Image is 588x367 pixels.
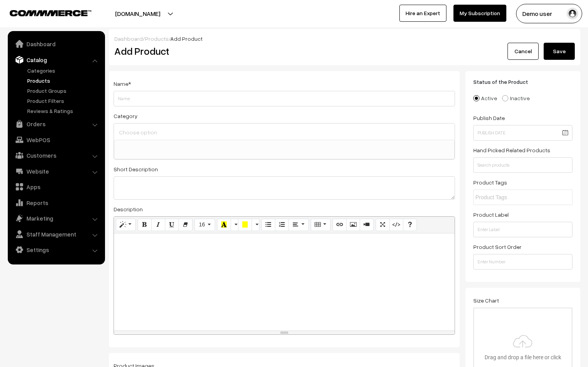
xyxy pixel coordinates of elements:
[473,254,573,270] input: Enter Number
[116,219,136,231] button: Style
[10,164,102,178] a: Website
[178,219,192,231] button: Remove Font Style (⌘+\)
[473,157,573,173] input: Search products
[138,219,152,231] button: Bold (⌘+B)
[10,133,102,147] a: WebPOS
[516,4,582,23] button: Demo user
[114,35,143,42] a: Dashboard
[114,91,455,106] input: Name
[114,112,138,120] label: Category
[346,219,360,231] button: Picture
[275,219,289,231] button: Ordered list (⌘+⇧+NUM8)
[10,10,91,16] img: COMMMERCE
[231,219,238,231] button: More Color
[25,107,102,115] a: Reviews & Ratings
[476,193,544,202] input: Product Tags
[25,87,102,95] a: Product Groups
[151,219,165,231] button: Italic (⌘+I)
[473,146,550,154] label: Hand Picked Related Products
[25,66,102,75] a: Categories
[10,180,102,194] a: Apps
[114,205,143,213] label: Description
[473,114,505,122] label: Publish Date
[289,219,308,231] button: Paragraph
[389,219,403,231] button: Code View
[25,77,102,85] a: Products
[114,80,131,88] label: Name
[88,4,187,23] button: [DOMAIN_NAME]
[114,35,575,43] div: / /
[114,45,457,57] h2: Add Product
[10,8,78,17] a: COMMMERCE
[10,148,102,162] a: Customers
[360,219,374,231] button: Video
[261,219,275,231] button: Unordered list (⌘+⇧+NUM7)
[473,94,497,102] label: Active
[473,210,509,219] label: Product Label
[117,127,451,138] input: Choose option
[10,211,102,225] a: Marketing
[376,219,390,231] button: Full Screen
[10,243,102,257] a: Settings
[473,222,573,237] input: Enter Label
[199,221,205,228] span: 16
[165,219,179,231] button: Underline (⌘+U)
[473,78,537,85] span: Status of the Product
[453,5,506,22] a: My Subscription
[502,94,530,102] label: Inactive
[252,219,259,231] button: More Color
[10,53,102,67] a: Catalog
[473,125,573,141] input: Publish Date
[114,165,158,173] label: Short Description
[217,219,231,231] button: Recent Color
[332,219,346,231] button: Link (⌘+K)
[114,331,455,334] div: resize
[238,219,252,231] button: Background Color
[10,117,102,131] a: Orders
[145,35,169,42] a: Products
[473,243,521,251] label: Product Sort Order
[544,43,575,60] button: Save
[194,219,215,231] button: Font Size
[473,178,507,186] label: Product Tags
[25,97,102,105] a: Product Filters
[10,196,102,210] a: Reports
[10,37,102,51] a: Dashboard
[473,296,499,304] label: Size Chart
[10,227,102,241] a: Staff Management
[399,5,446,22] a: Hire an Expert
[403,219,417,231] button: Help
[507,43,539,60] a: Cancel
[311,219,331,231] button: Table
[567,8,578,19] img: user
[170,35,203,42] span: Add Product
